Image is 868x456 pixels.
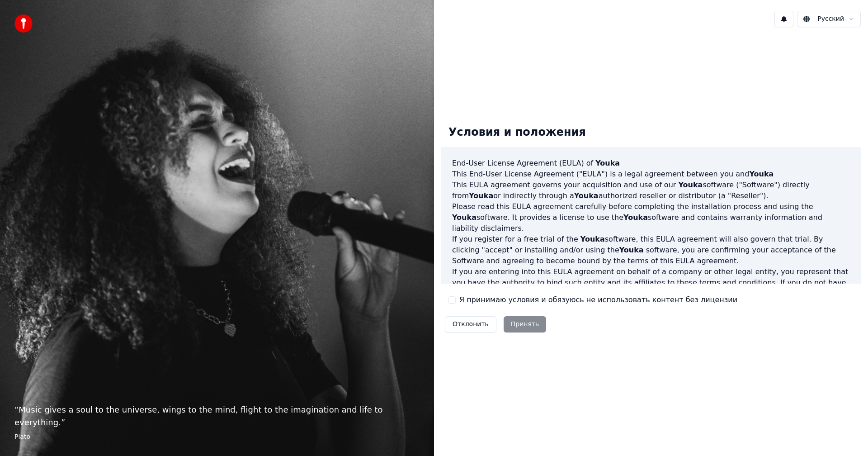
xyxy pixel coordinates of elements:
[14,14,33,33] img: youka
[595,159,620,167] span: Youka
[452,213,476,222] span: Youka
[452,180,850,201] p: This EULA agreement governs your acquisition and use of our software ("Software") directly from o...
[441,118,593,147] div: Условия и положения
[469,191,493,200] span: Youka
[452,234,850,266] p: If you register for a free trial of the software, this EULA agreement will also govern that trial...
[459,294,737,305] label: Я принимаю условия и обязуюсь не использовать контент без лицензии
[749,170,774,178] span: Youka
[445,316,496,332] button: Отклонить
[14,432,420,442] footer: Plato
[623,213,648,222] span: Youka
[619,246,644,254] span: Youka
[452,169,850,180] p: This End-User License Agreement ("EULA") is a legal agreement between you and
[452,158,850,169] h3: End-User License Agreement (EULA) of
[452,266,850,310] p: If you are entering into this EULA agreement on behalf of a company or other legal entity, you re...
[574,191,599,200] span: Youka
[452,201,850,234] p: Please read this EULA agreement carefully before completing the installation process and using th...
[580,235,605,243] span: Youka
[678,180,703,189] span: Youka
[14,404,420,429] p: “ Music gives a soul to the universe, wings to the mind, flight to the imagination and life to ev...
